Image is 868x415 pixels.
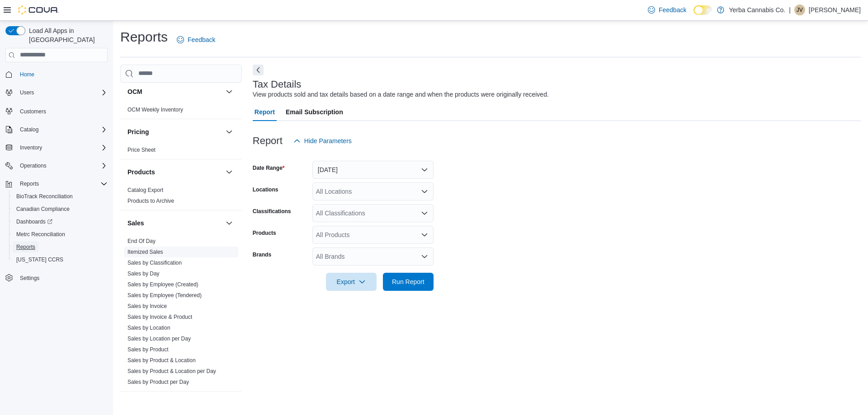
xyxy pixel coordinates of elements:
a: Sales by Invoice & Product [127,314,192,320]
span: Metrc Reconciliation [13,229,108,240]
div: OCM [120,104,242,119]
span: Export [331,273,371,291]
h3: OCM [127,87,142,96]
h3: Sales [127,219,144,228]
span: Operations [20,162,47,169]
button: Reports [2,177,111,190]
button: Catalog [16,124,42,135]
h3: Report [253,135,283,146]
button: Hide Parameters [290,132,355,150]
span: Sales by Product & Location [127,357,196,364]
button: BioTrack Reconciliation [9,190,111,203]
a: Products to Archive [127,198,174,204]
label: Brands [253,251,271,258]
button: [DATE] [312,161,434,179]
button: Reports [16,178,42,189]
a: Sales by Employee (Tendered) [127,292,202,298]
div: Sales [120,236,242,391]
label: Locations [253,186,278,193]
a: [US_STATE] CCRS [13,254,67,265]
span: Catalog Export [127,187,163,194]
span: Sales by Product & Location per Day [127,368,216,375]
span: Reports [16,178,108,189]
span: Operations [16,160,108,171]
button: OCM [127,87,222,96]
span: OCM Weekly Inventory [127,106,183,113]
button: Sales [127,219,222,228]
button: Sales [224,218,235,228]
button: Home [2,68,111,81]
button: Open list of options [421,210,428,217]
button: Customers [2,104,111,117]
a: Dashboards [13,216,56,227]
img: Cova [18,5,59,14]
a: End Of Day [127,238,156,244]
button: Open list of options [421,188,428,195]
a: Sales by Employee (Created) [127,281,198,288]
a: Price Sheet [127,147,156,153]
button: Users [2,86,111,99]
span: Sales by Product per Day [127,378,189,386]
span: Price Sheet [127,146,156,154]
a: Sales by Location [127,325,170,331]
button: OCM [224,86,235,97]
span: Load All Apps in [GEOGRAPHIC_DATA] [25,26,108,44]
span: Sales by Product [127,346,169,353]
span: Feedback [659,5,686,14]
span: Sales by Day [127,270,160,277]
button: Operations [2,159,111,172]
span: Home [16,69,108,80]
a: Feedback [644,1,690,19]
span: Canadian Compliance [13,204,108,214]
a: Sales by Classification [127,260,182,266]
span: Inventory [20,144,42,151]
input: Dark Mode [693,5,712,15]
a: BioTrack Reconciliation [13,191,76,202]
button: Canadian Compliance [9,203,111,215]
div: Pricing [120,145,242,159]
a: Feedback [173,31,219,49]
span: Home [20,71,34,78]
span: Dashboards [13,216,108,227]
button: Settings [2,271,111,284]
a: OCM Weekly Inventory [127,107,183,113]
a: Canadian Compliance [13,204,73,214]
h3: Products [127,168,155,177]
a: Catalog Export [127,187,163,193]
span: Sales by Classification [127,259,182,266]
button: Products [224,167,235,177]
span: Customers [20,108,46,115]
a: Itemized Sales [127,249,163,255]
span: Users [20,89,34,96]
button: Next [253,65,264,75]
a: Sales by Product & Location per Day [127,368,216,374]
button: [US_STATE] CCRS [9,253,111,266]
span: Settings [16,272,108,284]
span: Catalog [16,124,108,135]
span: Reports [20,180,39,187]
span: Run Report [392,277,425,286]
button: Products [127,168,222,177]
span: Catalog [20,126,38,133]
button: Open list of options [421,253,428,260]
button: Pricing [224,126,235,137]
label: Classifications [253,208,291,215]
span: Canadian Compliance [16,205,70,213]
button: Reports [9,241,111,253]
a: Metrc Reconciliation [13,229,69,240]
a: Sales by Product per Day [127,379,189,385]
button: Users [16,87,38,98]
span: Feedback [188,35,215,44]
p: [PERSON_NAME] [809,5,861,15]
span: Email Subscription [286,103,343,121]
span: Dashboards [16,218,52,225]
span: Products to Archive [127,197,174,205]
a: Sales by Day [127,270,160,277]
a: Sales by Product [127,346,169,353]
h3: Pricing [127,127,149,136]
span: Sales by Employee (Created) [127,281,198,288]
span: Customers [16,105,108,117]
span: JV [797,5,803,15]
button: Inventory [16,142,46,153]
